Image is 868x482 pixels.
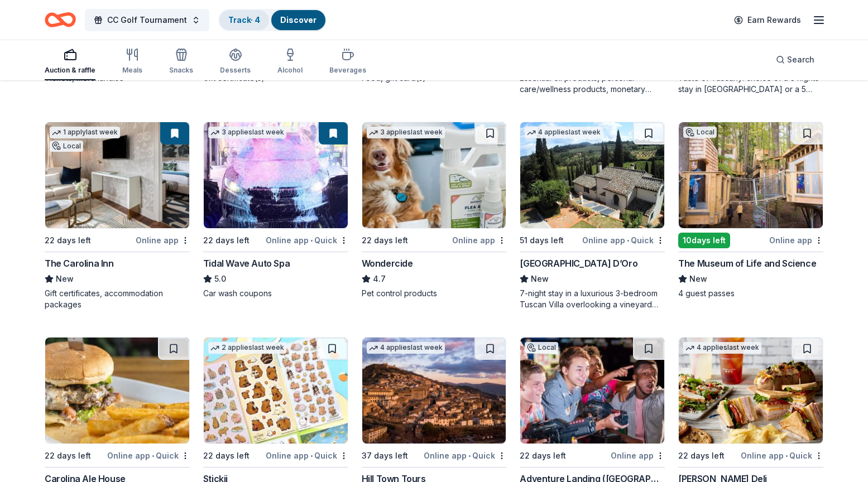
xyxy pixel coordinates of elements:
[45,122,190,310] a: Image for The Carolina Inn1 applylast weekLocal22 days leftOnline appThe Carolina InnNewGift cert...
[678,449,725,462] div: 22 days left
[362,338,506,444] img: Image for Hill Town Tours
[452,233,506,247] div: Online app
[678,122,823,299] a: Image for The Museum of Life and ScienceLocal10days leftOnline appThe Museum of Life and ScienceN...
[525,342,558,353] div: Local
[367,342,445,354] div: 4 applies last week
[56,272,74,286] span: New
[50,141,83,152] div: Local
[525,127,603,138] div: 4 applies last week
[520,122,665,310] a: Image for Villa Sogni D’Oro4 applieslast week51 days leftOnline app•Quick[GEOGRAPHIC_DATA] D’OroN...
[683,342,761,354] div: 4 applies last week
[107,13,187,27] span: CC Golf Tournament
[362,122,506,228] img: Image for Wondercide
[329,44,366,80] button: Beverages
[683,127,717,138] div: Local
[582,233,665,247] div: Online app Quick
[203,122,348,299] a: Image for Tidal Wave Auto Spa3 applieslast week22 days leftOnline app•QuickTidal Wave Auto Spa5.0...
[678,233,730,248] div: 10 days left
[45,7,76,33] a: Home
[169,66,193,75] div: Snacks
[520,338,664,444] img: Image for Adventure Landing (Raleigh)
[520,73,665,95] div: Essential oil products, personal care/wellness products, monetary donations
[45,288,190,310] div: Gift certificates, accommodation packages
[678,257,816,270] div: The Museum of Life and Science
[45,449,91,462] div: 22 days left
[218,9,327,31] button: Track· 4Discover
[310,451,313,460] span: •
[785,451,788,460] span: •
[45,338,189,444] img: Image for Carolina Ale House
[787,53,814,66] span: Search
[204,338,348,444] img: Image for Stickii
[50,127,120,138] div: 1 apply last week
[214,272,226,286] span: 5.0
[767,49,823,71] button: Search
[741,449,823,462] div: Online app Quick
[679,338,823,444] img: Image for McAlister's Deli
[204,122,348,228] img: Image for Tidal Wave Auto Spa
[45,44,95,80] button: Auction & raffle
[136,233,190,247] div: Online app
[203,449,250,462] div: 22 days left
[45,257,114,270] div: The Carolina Inn
[531,272,549,286] span: New
[277,44,303,80] button: Alcohol
[520,122,664,228] img: Image for Villa Sogni D’Oro
[678,288,823,299] div: 4 guest passes
[362,288,507,299] div: Pet control products
[362,234,408,247] div: 22 days left
[367,127,445,138] div: 3 applies last week
[679,122,823,228] img: Image for The Museum of Life and Science
[678,73,823,95] div: Taste of Tuscany: choice of a 3 nights stay in [GEOGRAPHIC_DATA] or a 5 night stay in [GEOGRAPHIC...
[329,66,366,75] div: Beverages
[266,233,348,247] div: Online app Quick
[277,66,303,75] div: Alcohol
[85,9,209,31] button: CC Golf Tournament
[107,449,190,462] div: Online app Quick
[362,449,408,462] div: 37 days left
[424,449,506,462] div: Online app Quick
[468,451,471,460] span: •
[373,272,386,286] span: 4.7
[203,234,250,247] div: 22 days left
[727,10,808,30] a: Earn Rewards
[520,257,637,270] div: [GEOGRAPHIC_DATA] D’Oro
[208,127,286,138] div: 3 applies last week
[280,15,316,25] a: Discover
[220,66,251,75] div: Desserts
[45,66,95,75] div: Auction & raffle
[520,288,665,310] div: 7-night stay in a luxurious 3-bedroom Tuscan Villa overlooking a vineyard and the ancient walled ...
[310,236,313,245] span: •
[520,234,564,247] div: 51 days left
[520,449,566,462] div: 22 days left
[627,236,629,245] span: •
[220,44,251,80] button: Desserts
[122,66,142,75] div: Meals
[266,449,348,462] div: Online app Quick
[45,122,189,228] img: Image for The Carolina Inn
[152,451,154,460] span: •
[45,234,91,247] div: 22 days left
[203,257,290,270] div: Tidal Wave Auto Spa
[362,257,413,270] div: Wondercide
[228,15,260,25] a: Track· 4
[689,272,707,286] span: New
[169,44,193,80] button: Snacks
[769,233,823,247] div: Online app
[611,449,665,462] div: Online app
[208,342,286,354] div: 2 applies last week
[362,122,507,299] a: Image for Wondercide3 applieslast week22 days leftOnline appWondercide4.7Pet control products
[122,44,142,80] button: Meals
[203,288,348,299] div: Car wash coupons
